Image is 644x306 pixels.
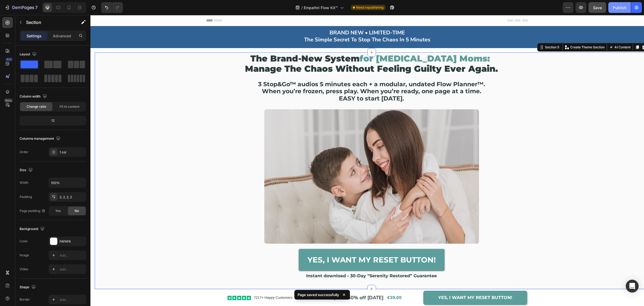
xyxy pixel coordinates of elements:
[20,239,28,244] div: Color
[55,208,61,213] span: Yes
[121,66,442,80] p: When you’re frozen, press play. When you’re ready, one page at a time.
[20,150,28,154] div: Order
[304,5,338,10] span: Empathri Flow Kit™
[20,93,48,100] div: Column width
[225,280,294,286] p: Launch price. 50% off [DATE]
[60,195,85,200] div: 2, 2, 2, 2
[120,38,442,60] h2: the brand-new system manage the chaos without feeling guilty ever again.
[2,2,40,13] button: 7
[518,29,541,35] button: AI Content
[60,297,85,302] div: Add...
[20,267,28,272] div: Video
[163,280,202,285] p: 7217+ Happy Customers
[20,135,61,142] div: Columns management
[168,66,395,73] strong: 3 Stop&Go™ audios 5 minutes each + a modular, undated Flow Planner™.
[20,253,29,258] div: Image
[174,94,389,229] img: gempages_576972371324306171-4a1f695c-651e-4929-a240-502a79294a92.jpg
[248,80,314,87] strong: EASY to start [DATE].
[20,195,32,199] div: Padding
[60,150,85,155] div: 1 col
[26,19,70,26] p: Section
[348,279,422,287] strong: Yes, I want my Reset Button!
[296,278,331,287] div: €39,00
[27,33,42,39] p: Settings
[588,2,606,13] button: Save
[27,104,46,109] span: Change ratio
[453,30,470,35] div: Section 5
[49,178,86,188] input: Auto
[208,234,354,255] a: Yes, I want my Reset Button!
[21,117,85,124] div: 12
[239,14,314,21] strong: BRAND NEW • LIMITED-TIME
[60,267,85,272] div: Add...
[301,5,303,10] span: /
[35,4,38,11] p: 7
[269,38,400,49] span: for [MEDICAL_DATA] moms:
[214,21,340,28] strong: The Simple Secret To Stop The Chaos In 5 Minutes
[75,208,79,213] span: No
[20,208,46,213] div: Page padding
[20,167,34,174] div: Size
[613,5,626,10] div: Publish
[90,15,644,306] iframe: Design area
[20,180,28,185] div: Width
[298,292,339,297] p: Page saved successfully
[20,297,30,302] div: Border
[608,2,631,13] button: Publish
[217,240,345,249] strong: Yes, I want my Reset Button!
[356,5,383,10] span: Need republishing
[333,276,437,290] button: <strong>Yes, I want my Reset Button!</strong>
[5,57,13,62] div: 450
[626,280,639,293] div: Open Intercom Messenger
[101,2,123,13] div: Undo/Redo
[60,104,79,109] span: Fit to content
[60,239,85,244] div: FAFAFA
[20,225,46,233] div: Background
[20,51,38,58] div: Layout
[480,30,514,35] p: Create Theme Section
[593,5,602,10] span: Save
[20,284,37,291] div: Shape
[4,98,13,103] div: Beta
[121,258,442,263] p: Instant download • 30-Day “Serenity Restored” Guarantee
[53,33,71,39] p: Advanced
[60,253,85,258] div: Add...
